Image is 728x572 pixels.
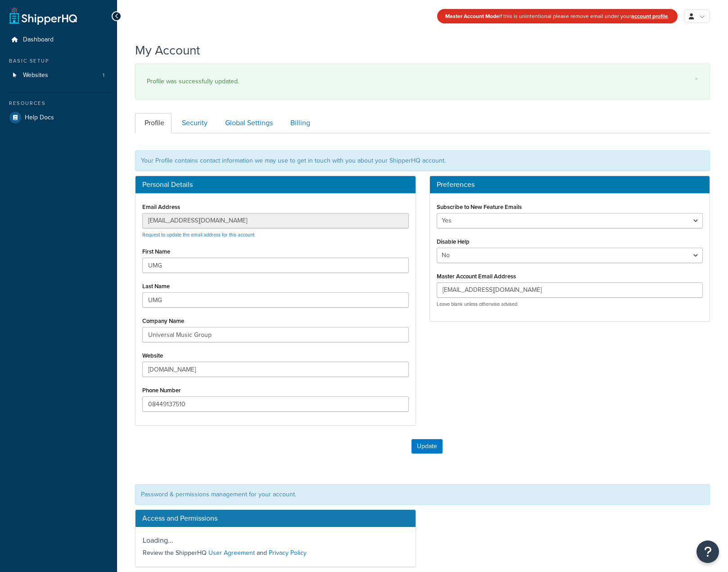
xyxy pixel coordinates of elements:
[142,231,254,238] a: Request to update the email address for this account
[136,527,416,567] div: Loading...
[142,204,180,210] label: Email Address
[9,7,77,25] a: ShipperHQ Home
[103,72,104,79] span: 1
[411,439,443,454] button: Update
[136,510,416,527] h3: Access and Permissions
[437,204,522,210] label: Subscribe to New Feature Emails
[135,113,172,133] a: Profile
[143,547,408,559] p: Review the ShipperHQ and
[147,75,698,88] div: Profile was successfully updated.
[437,273,516,280] label: Master Account Email Address
[172,113,215,133] a: Security
[142,248,170,255] label: First Name
[7,109,110,126] a: Help Docs
[135,150,710,171] div: Your Profile contains contact information we may use to get in touch with you about your ShipperH...
[25,114,54,122] span: Help Docs
[208,548,255,558] a: User Agreement
[142,352,163,359] label: Website
[696,540,719,563] button: Open Resource Center
[135,41,200,59] h1: My Account
[631,12,668,20] a: account profile
[7,57,110,65] div: Basic Setup
[142,318,184,324] label: Company Name
[7,67,110,84] a: Websites 1
[23,36,54,44] span: Dashboard
[445,12,499,20] strong: Master Account Mode
[281,113,317,133] a: Billing
[437,181,703,189] h3: Preferences
[23,72,48,79] span: Websites
[437,9,678,23] div: If this is unintentional please remove email under your .
[216,113,280,133] a: Global Settings
[695,75,698,82] a: ×
[437,238,470,245] label: Disable Help
[7,67,110,84] li: Websites
[7,100,110,107] div: Resources
[142,181,409,189] h3: Personal Details
[7,32,110,48] a: Dashboard
[269,548,307,558] a: Privacy Policy
[142,387,181,394] label: Phone Number
[135,484,710,505] div: Password & permissions management for your account.
[142,283,170,290] label: Last Name
[437,301,703,308] p: Leave blank unless otherwise advised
